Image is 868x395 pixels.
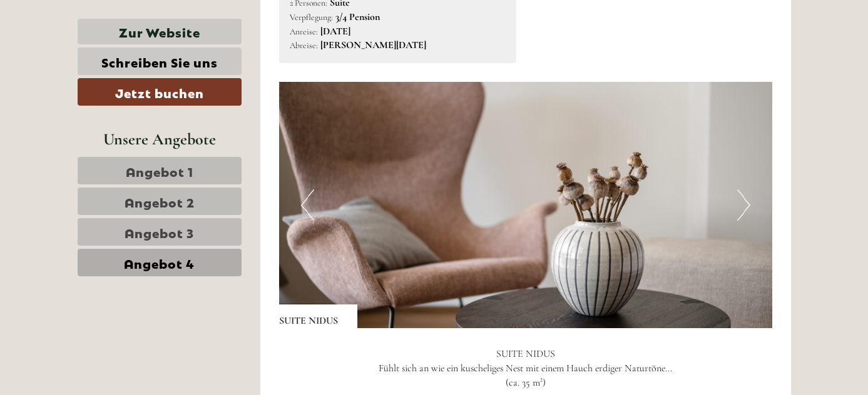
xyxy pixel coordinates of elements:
[78,78,242,106] a: Jetzt buchen
[290,12,333,22] small: Verpflegung:
[78,19,242,44] a: Zur Website
[737,189,750,221] button: Next
[78,127,242,151] div: Unsere Angebote
[126,162,193,179] span: Angebot 1
[320,39,426,51] b: [PERSON_NAME][DATE]
[124,254,195,271] span: Angebot 4
[279,304,357,328] div: SUITE NIDUS
[125,192,195,210] span: Angebot 2
[335,11,380,23] b: 3/4 Pension
[301,189,314,221] button: Previous
[320,25,350,37] b: [DATE]
[125,223,194,241] span: Angebot 3
[279,82,772,328] img: image
[290,40,318,51] small: Abreise:
[78,47,242,75] a: Schreiben Sie uns
[290,26,318,37] small: Anreise:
